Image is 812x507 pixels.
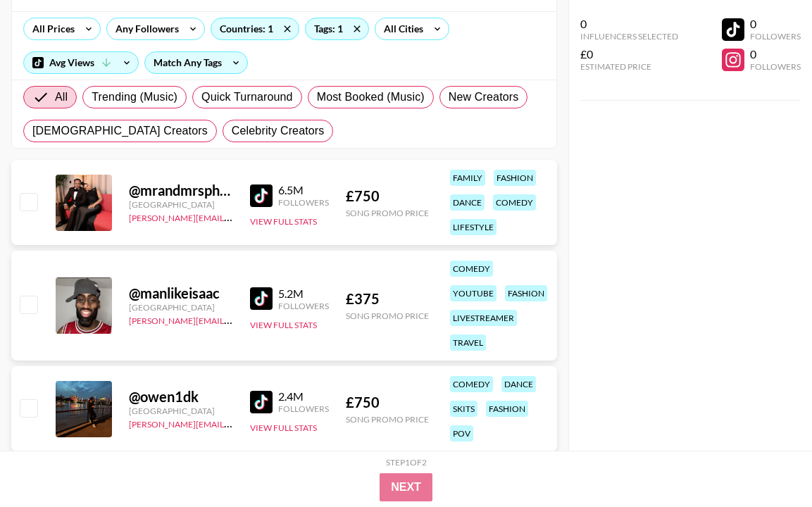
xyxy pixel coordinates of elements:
a: [PERSON_NAME][EMAIL_ADDRESS][DOMAIN_NAME] [129,416,337,430]
div: Any Followers [107,18,182,39]
div: Song Promo Price [346,208,429,218]
div: 6.5M [278,183,329,197]
div: Step 1 of 2 [386,457,427,468]
div: Followers [278,403,329,414]
div: 0 [750,47,801,61]
div: @ manlikeisaac [129,284,233,302]
div: Followers [750,31,801,42]
img: TikTok [250,391,273,413]
div: Song Promo Price [346,414,429,425]
span: Celebrity Creators [232,123,325,139]
div: livestreamer [450,310,517,326]
div: pov [450,425,473,442]
div: 0 [750,17,801,31]
span: Quick Turnaround [201,89,293,106]
div: comedy [450,376,493,392]
div: [GEOGRAPHIC_DATA] [129,199,233,210]
div: All Prices [24,18,77,39]
div: Influencers Selected [580,31,678,42]
div: 2.4M [278,389,329,403]
div: family [450,170,485,186]
div: Followers [750,61,801,72]
div: dance [450,194,485,211]
div: 5.2M [278,287,329,301]
div: Song Promo Price [346,311,429,321]
button: Next [380,473,432,501]
img: TikTok [250,287,273,310]
span: All [55,89,68,106]
div: Match Any Tags [145,52,247,73]
div: skits [450,401,477,417]
div: £0 [580,47,678,61]
div: @ mrandmrsphoenix [129,182,233,199]
span: Most Booked (Music) [317,89,425,106]
div: £ 375 [346,290,429,308]
div: Estimated Price [580,61,678,72]
div: Tags: 1 [306,18,368,39]
div: All Cities [375,18,426,39]
div: comedy [493,194,536,211]
div: [GEOGRAPHIC_DATA] [129,406,233,416]
div: @ owen1dk [129,388,233,406]
span: New Creators [449,89,519,106]
a: [PERSON_NAME][EMAIL_ADDRESS][DOMAIN_NAME] [129,210,337,223]
div: lifestyle [450,219,496,235]
div: fashion [486,401,528,417]
span: Trending (Music) [92,89,177,106]
div: fashion [494,170,536,186]
div: £ 750 [346,394,429,411]
div: Followers [278,197,329,208]
a: [PERSON_NAME][EMAIL_ADDRESS][DOMAIN_NAME] [129,313,337,326]
div: 0 [580,17,678,31]
div: travel [450,334,486,351]
div: Followers [278,301,329,311]
div: fashion [505,285,547,301]
div: comedy [450,261,493,277]
span: [DEMOGRAPHIC_DATA] Creators [32,123,208,139]
img: TikTok [250,184,273,207]
iframe: Drift Widget Chat Controller [742,437,795,490]
div: Countries: 1 [211,18,299,39]
button: View Full Stats [250,423,317,433]
div: £ 750 [346,187,429,205]
button: View Full Stats [250,320,317,330]
div: Avg Views [24,52,138,73]
div: youtube [450,285,496,301]
div: dance [501,376,536,392]
button: View Full Stats [250,216,317,227]
div: [GEOGRAPHIC_DATA] [129,302,233,313]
